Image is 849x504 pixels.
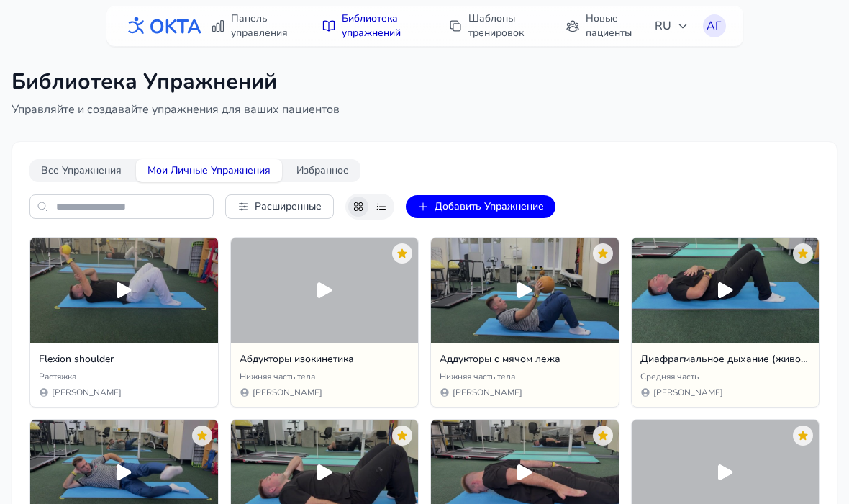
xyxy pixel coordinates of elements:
button: Избранное [285,159,360,182]
h3: Диафрагмальное дыхание (животом) [640,352,811,366]
button: Добавить Упражнение [406,195,555,218]
span: Средняя часть [640,371,699,382]
a: Панель управления [202,6,301,46]
span: RU [655,17,689,35]
h3: Аддукторы с мячом лежа [440,352,610,366]
span: Нижняя часть тела [440,371,515,382]
a: Новые пациенты [557,6,646,46]
span: Расширенные [255,199,322,214]
span: Нижняя часть тела [240,371,315,382]
img: OKTA logo [124,12,202,40]
span: [PERSON_NAME] [453,387,522,398]
h1: Библиотека Упражнений [12,69,837,95]
button: Мои Личные Упражнения [136,159,282,182]
span: [PERSON_NAME] [52,387,122,398]
span: [PERSON_NAME] [253,387,322,398]
a: Библиотека упражнений [313,6,428,46]
span: Растяжка [39,371,76,382]
h3: Flexion shoulder [39,352,209,366]
span: [PERSON_NAME] [653,387,723,398]
a: Шаблоны тренировок [440,6,545,46]
p: Управляйте и создавайте упражнения для ваших пациентов [12,101,837,118]
button: RU [646,12,697,40]
button: АГ [703,14,726,37]
h3: Абдукторы изокинетика [240,352,410,366]
button: Все Упражнения [29,159,133,182]
button: Расширенные [225,194,334,219]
